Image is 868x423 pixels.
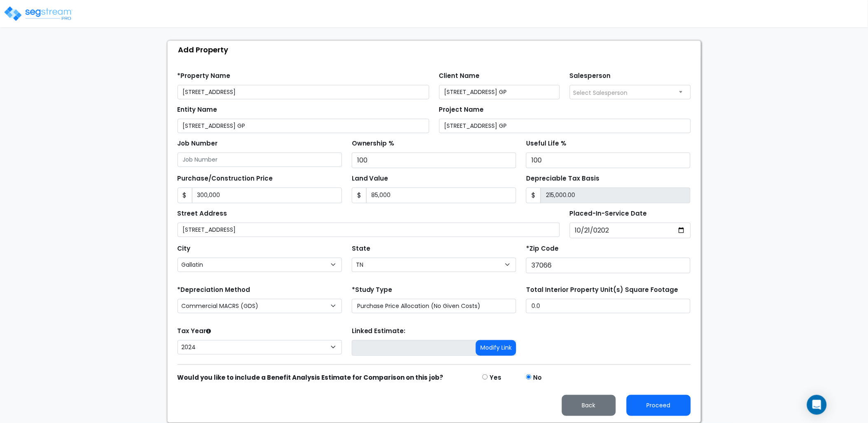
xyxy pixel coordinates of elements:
input: Entity Name [178,119,429,133]
label: Salesperson [570,71,611,81]
label: State [352,244,370,254]
span: Select Salesperson [573,89,628,97]
input: Purchase or Construction Price [192,188,342,203]
div: Open Intercom Messenger [807,395,827,415]
label: Total Interior Property Unit(s) Square Footage [526,285,678,295]
input: Ownership % [352,153,516,168]
input: Street Address [178,223,560,237]
input: 0.00 [540,188,690,203]
button: Proceed [627,395,691,416]
span: $ [352,188,367,203]
input: Job Number [178,153,342,167]
label: Linked Estimate: [352,327,406,336]
label: Ownership % [352,139,395,148]
button: Modify Link [476,340,516,356]
span: $ [178,188,192,203]
div: Add Property [172,41,701,59]
label: Entity Name [178,105,218,115]
label: Project Name [439,105,484,115]
label: City [178,244,191,254]
label: Client Name [439,71,480,81]
label: Tax Year [178,327,211,336]
label: Useful Life % [526,139,566,148]
a: Back [555,399,622,410]
strong: Would you like to include a Benefit Analysis Estimate for Comparison on this job? [178,373,444,382]
input: Land Value [366,188,516,203]
label: *Property Name [178,71,231,81]
input: Useful Life % [526,153,690,168]
label: *Study Type [352,285,393,295]
img: logo_pro_r.png [3,5,73,22]
label: Job Number [178,139,218,148]
label: Street Address [178,209,227,219]
label: No [533,373,542,383]
label: Land Value [352,174,388,183]
label: Placed-In-Service Date [570,209,647,219]
input: total square foot [526,299,690,313]
input: Project Name [439,119,691,133]
label: *Zip Code [526,244,559,254]
span: $ [526,188,541,203]
input: Zip Code [526,258,690,273]
label: Purchase/Construction Price [178,174,273,183]
label: Depreciable Tax Basis [526,174,599,183]
label: Yes [489,373,501,383]
label: *Depreciation Method [178,285,250,295]
input: Client Name [439,85,560,99]
input: Property Name [178,85,429,99]
button: Back [562,395,616,416]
